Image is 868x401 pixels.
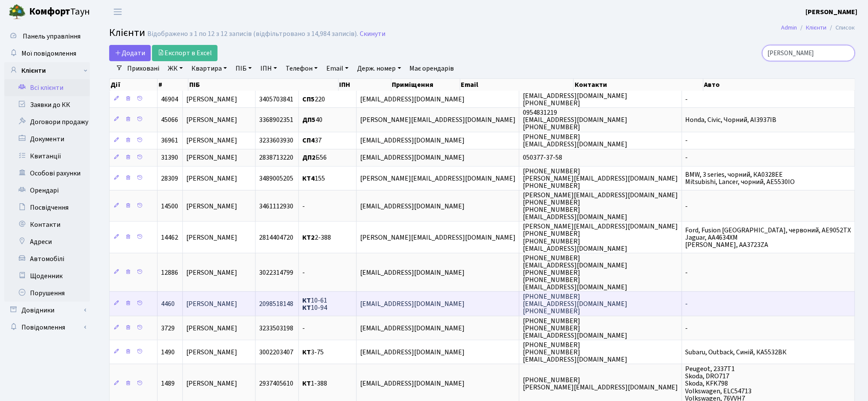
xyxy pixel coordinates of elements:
a: Щоденник [4,267,90,285]
a: [PERSON_NAME] [806,7,858,17]
span: 2838713220 [259,153,293,163]
a: Приховані [124,61,163,76]
input: Пошук... [762,45,855,61]
b: СП4 [302,136,315,146]
span: [PERSON_NAME] [186,348,237,357]
a: Заявки до КК [4,96,90,113]
span: 10-61 10-94 [302,296,327,312]
b: КТ2 [302,233,315,242]
a: Скинути [360,30,385,38]
b: Комфорт [29,5,70,18]
th: # [158,79,188,91]
span: [PERSON_NAME] [186,202,237,211]
span: 3729 [161,324,175,333]
span: Панель управління [23,32,81,41]
span: - [686,153,688,163]
a: Експорт в Excel [152,45,218,61]
span: [PERSON_NAME] [186,115,237,125]
span: 3233503198 [259,324,293,333]
a: Адреси [4,233,90,250]
span: 3002203407 [259,348,293,357]
span: 3405703841 [259,95,293,104]
span: 3461112930 [259,202,293,211]
a: Контакти [4,216,90,233]
a: Орендарі [4,182,90,199]
span: 1489 [161,379,175,389]
span: [PHONE_NUMBER] [PHONE_NUMBER] [EMAIL_ADDRESS][DOMAIN_NAME] [523,340,627,364]
span: - [302,202,305,211]
span: 36961 [161,136,178,146]
span: 0954831219 [EMAIL_ADDRESS][DOMAIN_NAME] [PHONE_NUMBER] [523,108,627,132]
span: [EMAIL_ADDRESS][DOMAIN_NAME] [PHONE_NUMBER] [523,91,627,108]
li: Список [827,23,855,33]
span: - [686,95,688,104]
span: [PERSON_NAME] [186,233,237,242]
a: Посвідчення [4,199,90,216]
nav: breadcrumb [769,19,868,37]
span: [PERSON_NAME][EMAIL_ADDRESS][DOMAIN_NAME] [360,115,516,125]
span: 14500 [161,202,178,211]
span: [EMAIL_ADDRESS][DOMAIN_NAME] [360,348,465,357]
th: Email [460,79,574,91]
a: Особові рахунки [4,165,90,182]
span: 2-388 [302,233,331,242]
th: ПІБ [188,79,339,91]
span: [PERSON_NAME] [186,379,237,389]
a: Держ. номер [354,61,404,76]
span: - [686,268,688,277]
a: ЖК [164,61,186,76]
span: Subaru, Outback, Синій, КА5532ВК [686,348,787,357]
div: Відображено з 1 по 12 з 12 записів (відфільтровано з 14,984 записів). [147,30,358,38]
span: [EMAIL_ADDRESS][DOMAIN_NAME] [360,95,465,104]
span: Мої повідомлення [21,49,76,58]
th: ІПН [339,79,391,91]
span: Honda, Civic, Чорний, АІ3937ІВ [686,115,777,125]
span: 3022314799 [259,268,293,277]
span: [PERSON_NAME] [186,95,237,104]
a: Admin [781,23,797,32]
a: Всі клієнти [4,79,90,96]
span: [PHONE_NUMBER] [PERSON_NAME][EMAIL_ADDRESS][DOMAIN_NAME] [523,375,678,392]
b: ДП2 [302,153,316,163]
th: Приміщення [391,79,460,91]
span: 46904 [161,95,178,104]
span: [EMAIL_ADDRESS][DOMAIN_NAME] [360,136,465,146]
span: 1-388 [302,379,327,389]
th: Контакти [574,79,704,91]
span: 12886 [161,268,178,277]
span: [PERSON_NAME][EMAIL_ADDRESS][DOMAIN_NAME] [PHONE_NUMBER] [PHONE_NUMBER] [EMAIL_ADDRESS][DOMAIN_NAME] [523,222,678,253]
span: - [686,299,688,309]
span: 3233603930 [259,136,293,146]
b: СП5 [302,95,315,104]
span: - [686,202,688,211]
span: - [686,324,688,333]
span: 45066 [161,115,178,125]
a: Документи [4,131,90,148]
a: Договори продажу [4,113,90,131]
span: 3368902351 [259,115,293,125]
span: 3-75 [302,348,324,357]
a: Довідники [4,302,90,319]
b: КТ4 [302,174,315,183]
span: [EMAIL_ADDRESS][DOMAIN_NAME] [360,202,465,211]
span: BMW, 3 series, чорний, КА0328ЕЕ Mitsubishi, Lancer, чорний, АЕ5530ІО [686,170,795,187]
span: 220 [302,95,325,104]
span: [PERSON_NAME] [186,136,237,146]
span: - [302,268,305,277]
span: Таун [29,5,90,19]
th: Авто [704,79,856,91]
a: Додати [109,45,151,61]
span: [PERSON_NAME][EMAIL_ADDRESS][DOMAIN_NAME] [360,233,516,242]
a: Телефон [282,61,321,76]
span: 28309 [161,174,178,183]
a: Квартира [188,61,230,76]
b: КТ [302,379,311,389]
span: 4460 [161,299,175,309]
span: [PERSON_NAME][EMAIL_ADDRESS][DOMAIN_NAME] [360,174,516,183]
a: ПІБ [232,61,255,76]
a: Панель управління [4,28,90,45]
span: [PERSON_NAME] [186,268,237,277]
span: 2814404720 [259,233,293,242]
a: ІПН [257,61,280,76]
